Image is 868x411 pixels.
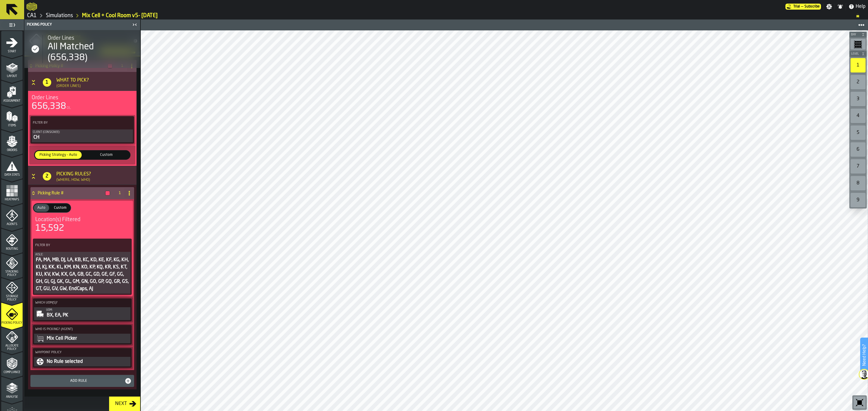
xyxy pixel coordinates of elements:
div: Picking Policy [26,23,131,27]
li: menu Agents [1,204,23,228]
button: button-Add Rule [30,375,134,387]
li: menu Routing [1,228,23,252]
div: PolicyFilterItem-undefined [34,357,131,366]
div: Client (Consignee): [33,131,132,134]
span: Auto [35,205,48,211]
label: button-toggle-Help [846,3,868,10]
span: Trial [793,5,800,9]
span: Location(s) Filtered [35,216,80,223]
li: menu Heatmaps [1,179,23,203]
div: PolicyFilterItem-undefined [34,334,131,343]
div: button-toolbar-undefined [849,107,867,124]
span: 2 [43,173,51,180]
span: Items [1,124,23,127]
div: 5 [851,125,866,140]
div: FA, MA, MB, DJ, LA, KB, KC, KD, KE, KF, KG, KH, KI, KJ, KK, KL, KM, KN, KO, KP, KQ, KR, KS, KT, K... [35,256,129,292]
li: menu Start [1,31,23,55]
div: button-toolbar-undefined [849,158,867,175]
div: (Order Lines) [56,84,81,88]
header: Picking Policy [24,20,140,30]
span: Stacking Policy [1,270,23,277]
div: 9 [851,193,866,207]
label: button-toggle-Settings [824,4,835,10]
div: 1 [851,58,866,73]
div: stat-Order Lines [24,30,140,68]
div: button-toolbar-undefined [849,91,867,107]
span: Order Lines [32,94,58,101]
span: Help [856,3,866,10]
div: Add Rule [33,379,124,383]
div: What to Pick? [56,77,89,84]
div: UOM: [46,308,129,312]
button: UOM:BX, EA, PK [34,307,131,320]
h3: title-section-[object Object] [28,72,137,91]
a: link-to-/wh/i/76e2a128-1b54-4d66-80d4-05ae4c277723/simulations/c38f314d-0e71-4aac-b74d-bb28aa3e7256 [82,12,158,19]
div: thumb [83,151,130,159]
li: menu Layout [1,56,23,80]
li: menu Picking Policy [1,302,23,326]
span: Data Stats [1,173,23,177]
div: Title [35,216,129,223]
div: 2 [851,75,866,89]
label: button-switch-multi-Custom [82,150,130,159]
li: menu Allocate Policy [1,327,23,351]
div: No Rule selected [46,358,129,365]
div: CH [33,134,132,141]
label: button-toggle-Close me [131,21,139,28]
div: button-toolbar-undefined [849,38,867,51]
span: Routing [1,247,23,251]
div: thumb [34,204,49,212]
button: Client (Consignee):CH [32,129,133,142]
div: button-toolbar-undefined [849,74,867,91]
div: stat-Location(s) Filtered [33,215,132,235]
label: button-switch-multi-Auto [33,203,50,212]
li: menu Data Stats [1,154,23,178]
div: BX, EA, PK [46,312,129,319]
label: Filter By [32,120,122,126]
div: (Where, How, Who) [56,178,90,182]
span: Layout [1,75,23,78]
div: PolicyFilterItem-Aisle [34,252,131,294]
nav: Breadcrumb [27,12,866,19]
span: Picking Strategy - Auto [36,152,80,158]
label: Need Help? [861,338,867,372]
div: stat-Order Lines [29,92,135,114]
span: Allocate Policy [1,344,23,351]
div: 4 [851,109,866,123]
button: No Rule selected [34,357,131,366]
div: button-toolbar-undefined [849,57,867,74]
div: Title [32,94,133,101]
div: 7 [851,159,866,174]
label: Waypoint Policy [34,349,131,356]
label: Filter By [34,242,120,249]
div: 6 [851,142,866,157]
a: logo-header [27,1,37,12]
div: button-toolbar-undefined [849,141,867,158]
span: Analyse [1,395,23,399]
button: Button-[object Object]-open [30,173,39,179]
span: Assignment [1,99,23,103]
button: button- [849,51,867,57]
span: Storage Policy [1,295,23,301]
span: — [801,5,803,9]
span: Custom [52,205,69,211]
label: button-switch-multi-Picking Strategy - Auto [34,150,82,159]
label: Which UOM(s)? [34,300,131,306]
div: button-toolbar-undefined [849,175,867,192]
div: button-toolbar-undefined [849,192,867,209]
label: button-toggle-Toggle Full Menu [1,21,23,29]
a: link-to-/wh/i/76e2a128-1b54-4d66-80d4-05ae4c277723 [46,12,73,19]
div: PolicyFilterItem-Client (Consignee) [32,129,133,142]
div: Next [113,400,129,407]
div: Picking Rules? [56,171,91,178]
span: Level [850,52,860,56]
div: Title [48,35,135,42]
span: Subscribe [804,5,820,9]
div: Mix Cell Picker [46,335,129,342]
span: 1 [43,79,51,86]
div: 15,592 [35,223,64,234]
div: Picking Rule # [30,187,112,199]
